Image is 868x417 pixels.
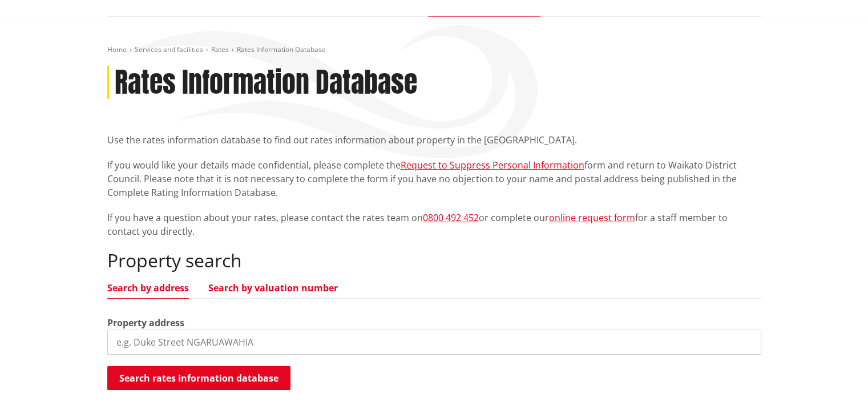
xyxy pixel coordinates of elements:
h1: Rates Information Database [115,66,417,99]
a: Search by valuation number [208,283,338,292]
a: Search by address [107,283,189,292]
nav: breadcrumb [107,45,761,55]
label: Property address [107,316,184,330]
a: Home [107,45,127,54]
p: If you have a question about your rates, please contact the rates team on or complete our for a s... [107,211,761,238]
a: Rates [211,45,229,54]
a: 0800 492 452 [423,211,479,224]
iframe: Messenger Launcher [815,369,857,410]
h2: Property search [107,250,761,271]
a: online request form [549,211,635,224]
input: e.g. Duke Street NGARUAWAHIA [107,330,761,355]
p: Use the rates information database to find out rates information about property in the [GEOGRAPHI... [107,133,761,147]
button: Search rates information database [107,366,290,390]
span: Rates Information Database [237,45,326,54]
a: Request to Suppress Personal Information [401,159,584,171]
a: Services and facilities [135,45,203,54]
p: If you would like your details made confidential, please complete the form and return to Waikato ... [107,158,761,199]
